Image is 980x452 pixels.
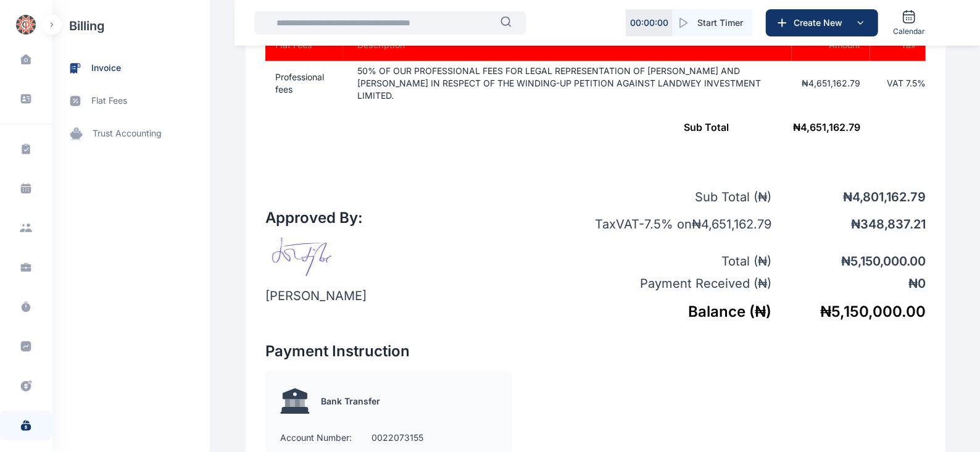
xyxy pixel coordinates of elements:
[265,287,367,304] p: [PERSON_NAME]
[52,52,210,85] a: invoice
[893,27,925,36] span: Calendar
[93,127,162,140] span: trust accounting
[630,17,668,29] p: 00 : 00 : 00
[888,4,930,41] a: Calendar
[265,208,367,228] h2: Approved By:
[555,302,771,322] h5: Balance ( ₦ )
[91,62,121,75] span: invoice
[771,216,926,233] p: ₦ 348,837.21
[91,94,127,107] span: flat fees
[265,238,344,277] img: signature
[265,61,343,106] td: Professional fees
[52,85,210,117] a: flat fees
[766,9,878,36] button: Create New
[697,17,743,29] span: Start Timer
[771,253,926,270] p: ₦ 5,150,000.00
[280,432,352,444] p: Account Number:
[771,188,926,206] p: ₦ 4,801,162.79
[771,275,926,292] p: ₦ 0
[771,302,926,322] h5: ₦ 5,150,000.00
[684,121,729,133] span: Sub Total
[555,253,771,270] p: Total ( ₦ )
[265,106,870,149] td: ₦ 4,651,162.79
[792,61,870,106] td: ₦4,651,162.79
[372,432,423,444] p: 0022073155
[870,61,926,106] td: VAT 7.5 %
[555,216,771,233] p: Tax VAT - 7.5 % on ₦ 4,651,162.79
[265,341,596,361] h2: Payment Instruction
[321,395,380,408] p: Bank Transfer
[555,275,771,292] p: Payment Received ( ₦ )
[673,9,753,36] button: Start Timer
[555,188,771,206] p: Sub Total ( ₦ )
[343,61,792,106] td: 50% OF OUR PROFESSIONAL FEES FOR LEGAL REPRESENTATION OF [PERSON_NAME] AND [PERSON_NAME] IN RESPE...
[789,17,853,29] span: Create New
[52,117,210,150] a: trust accounting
